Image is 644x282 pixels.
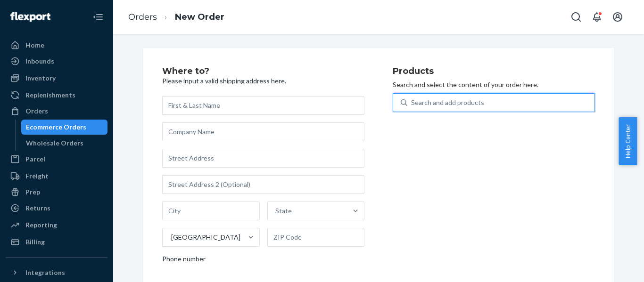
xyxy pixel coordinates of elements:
a: Reporting [6,218,107,233]
input: Street Address [162,149,364,168]
div: Replenishments [25,90,75,100]
a: Replenishments [6,88,107,103]
div: Inbounds [25,56,54,66]
img: Flexport logo [10,12,50,22]
a: Wholesale Orders [21,136,108,151]
div: Search and add products [411,98,484,107]
a: Parcel [6,152,107,167]
a: New Order [175,12,224,22]
div: Prep [25,187,40,197]
div: Returns [25,203,50,213]
p: Please input a valid shipping address here. [162,76,364,86]
input: [GEOGRAPHIC_DATA] [170,233,171,242]
div: Freight [25,171,49,181]
input: Company Name [162,122,364,141]
input: Street Address 2 (Optional) [162,175,364,194]
div: Billing [25,237,45,247]
ol: breadcrumbs [121,3,232,31]
button: Open account menu [608,8,627,26]
button: Open Search Box [567,8,586,26]
input: First & Last Name [162,96,364,115]
a: Inventory [6,71,107,86]
a: Home [6,38,107,53]
div: State [275,206,292,216]
button: Help Center [619,117,637,165]
button: Close Navigation [89,8,107,26]
h2: Products [393,67,595,76]
a: Billing [6,234,107,250]
input: ZIP Code [267,228,365,247]
h2: Where to? [162,67,364,76]
button: Integrations [6,265,107,280]
a: Prep [6,185,107,200]
p: Search and select the content of your order here. [393,80,595,89]
input: City [162,201,260,220]
a: Freight [6,169,107,184]
a: Orders [128,12,157,22]
div: [GEOGRAPHIC_DATA] [171,233,240,242]
a: Inbounds [6,54,107,69]
button: Open notifications [587,8,606,26]
a: Ecommerce Orders [21,120,108,135]
div: Parcel [25,154,45,164]
div: Reporting [25,220,57,230]
a: Returns [6,201,107,216]
div: Orders [25,106,48,116]
span: Phone number [162,254,206,267]
div: Inventory [25,73,56,83]
div: Integrations [25,268,65,277]
div: Ecommerce Orders [26,122,86,132]
a: Orders [6,104,107,119]
div: Wholesale Orders [26,138,83,148]
div: Home [25,40,44,50]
